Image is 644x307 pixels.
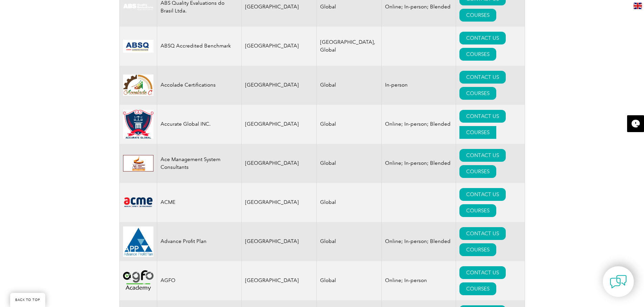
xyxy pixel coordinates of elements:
[123,40,153,53] img: cc24547b-a6e0-e911-a812-000d3a795b83-logo.png
[459,87,496,100] a: COURSES
[241,144,317,183] td: [GEOGRAPHIC_DATA]
[382,66,456,105] td: In-person
[123,110,153,139] img: a034a1f6-3919-f011-998a-0022489685a1-logo.png
[459,227,506,240] a: CONTACT US
[459,126,496,139] a: COURSES
[241,183,317,222] td: [GEOGRAPHIC_DATA]
[634,3,642,9] img: en
[459,71,506,84] a: CONTACT US
[317,222,382,261] td: Global
[157,261,241,300] td: AGFO
[459,48,496,61] a: COURSES
[382,261,456,300] td: Online; In-person
[157,66,241,105] td: Accolade Certifications
[241,27,317,66] td: [GEOGRAPHIC_DATA]
[123,155,153,172] img: 306afd3c-0a77-ee11-8179-000d3ae1ac14-logo.jpg
[157,144,241,183] td: Ace Management System Consultants
[123,74,153,96] img: 1a94dd1a-69dd-eb11-bacb-002248159486-logo.jpg
[610,273,627,290] img: contact-chat.png
[459,243,496,256] a: COURSES
[241,66,317,105] td: [GEOGRAPHIC_DATA]
[157,222,241,261] td: Advance Profit Plan
[459,32,506,44] a: CONTACT US
[459,188,506,201] a: CONTACT US
[317,105,382,144] td: Global
[123,226,153,257] img: cd2924ac-d9bc-ea11-a814-000d3a79823d-logo.jpg
[317,183,382,222] td: Global
[382,144,456,183] td: Online; In-person; Blended
[317,144,382,183] td: Global
[241,261,317,300] td: [GEOGRAPHIC_DATA]
[157,27,241,66] td: ABSQ Accredited Benchmark
[123,3,153,11] img: c92924ac-d9bc-ea11-a814-000d3a79823d-logo.jpg
[241,105,317,144] td: [GEOGRAPHIC_DATA]
[459,282,496,295] a: COURSES
[157,183,241,222] td: ACME
[459,9,496,22] a: COURSES
[317,261,382,300] td: Global
[317,66,382,105] td: Global
[10,293,45,307] a: BACK TO TOP
[382,222,456,261] td: Online; In-person; Blended
[459,266,506,279] a: CONTACT US
[459,110,506,123] a: CONTACT US
[123,196,153,209] img: 0f03f964-e57c-ec11-8d20-002248158ec2-logo.png
[241,222,317,261] td: [GEOGRAPHIC_DATA]
[459,165,496,178] a: COURSES
[157,105,241,144] td: Accurate Global INC.
[317,27,382,66] td: [GEOGRAPHIC_DATA], Global
[123,270,153,290] img: 2d900779-188b-ea11-a811-000d3ae11abd-logo.png
[459,204,496,217] a: COURSES
[382,105,456,144] td: Online; In-person; Blended
[459,149,506,162] a: CONTACT US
